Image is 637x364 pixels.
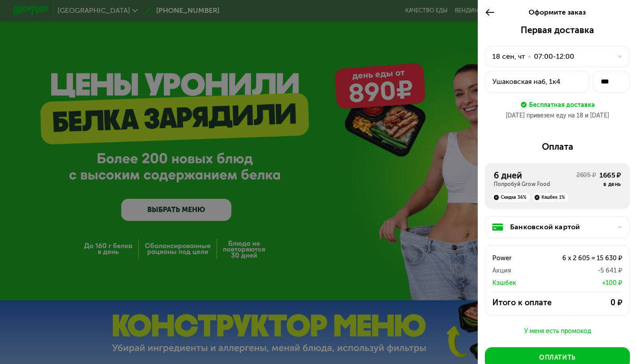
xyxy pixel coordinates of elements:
div: Оплатить [539,353,576,362]
div: Первая доставка [485,25,630,35]
div: Ушаковская наб, 1к4 [492,76,582,87]
div: • [528,51,531,62]
button: Ушаковская наб, 1к4 [485,71,589,93]
button: У меня есть промокод [485,326,630,337]
div: 0 ₽ [564,297,622,308]
div: 6 x 2 605 = 15 630 ₽ [545,253,622,263]
div: 6 дней [494,170,576,181]
div: Оплата [485,141,630,152]
div: Скидка 36% [492,193,530,202]
div: 18 сен, чт [492,51,525,62]
div: Кэшбек 1% [533,193,568,202]
div: Кэшбек [492,277,545,288]
div: 07:00-12:00 [534,51,574,62]
div: Попробуй Grow Food [494,181,576,188]
div: +100 ₽ [545,277,622,288]
div: -5 641 ₽ [545,265,622,276]
div: 1665 ₽ [599,170,621,181]
div: Акция [492,265,545,276]
div: в день [599,181,621,188]
div: Power [492,253,545,263]
div: Итого к оплате [492,297,564,308]
div: Банковской картой [510,222,612,232]
div: 2605 ₽ [576,171,596,188]
div: [DATE] привезем еду на 18 и [DATE] [485,111,630,120]
div: Бесплатная доставка [529,100,595,110]
span: Оформите заказ [529,8,586,16]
